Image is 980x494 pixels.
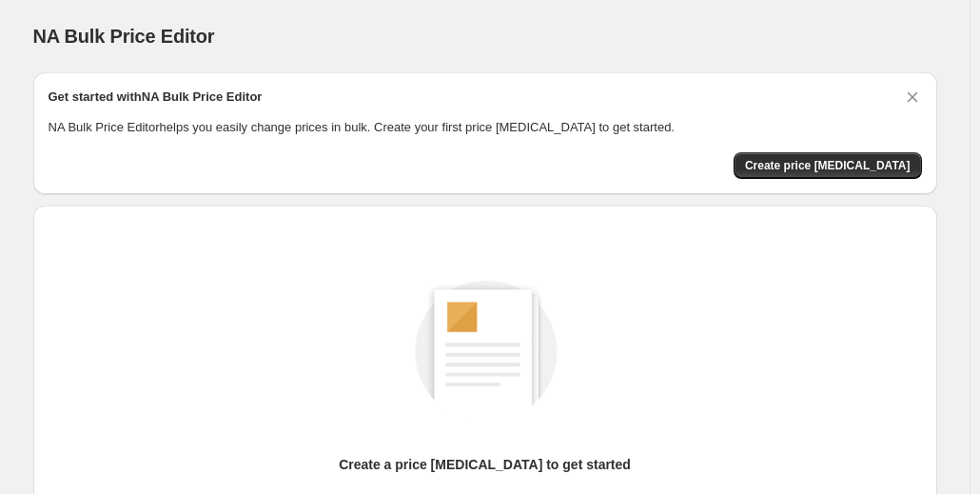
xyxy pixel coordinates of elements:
[49,88,263,107] h2: Get started with NA Bulk Price Editor
[903,88,922,107] button: Dismiss card
[339,455,631,474] p: Create a price [MEDICAL_DATA] to get started
[33,26,215,47] span: NA Bulk Price Editor
[745,158,911,173] span: Create price [MEDICAL_DATA]
[49,118,922,137] p: NA Bulk Price Editor helps you easily change prices in bulk. Create your first price [MEDICAL_DAT...
[734,152,922,179] button: Create price change job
